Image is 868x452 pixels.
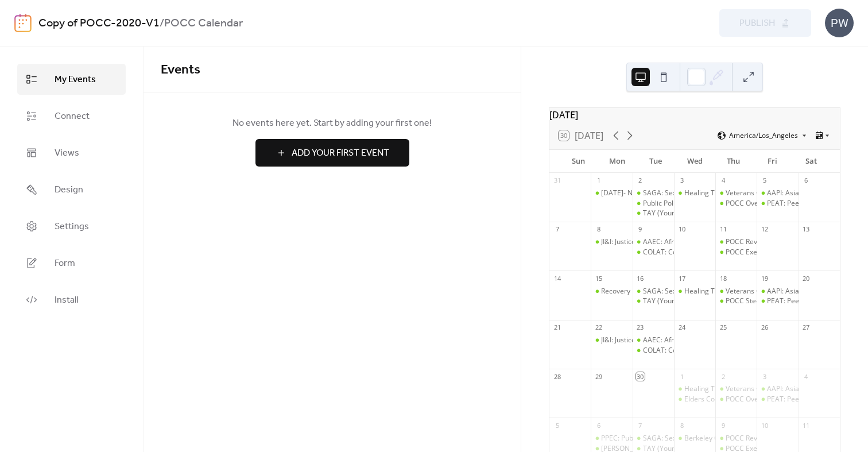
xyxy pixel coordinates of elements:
div: AAPI: Asian American & Pacific Islander Committee 10am-12pm [757,384,798,394]
div: 6 [594,421,603,430]
div: 14 [553,274,561,283]
span: No events here yet. Start by adding your first one! [161,117,503,130]
div: PEAT: Peer Employment Advisory Taskforce 10am-12pm [757,199,798,208]
div: Fri [753,150,792,173]
div: POCC Steering Committee 12:30pm-3:30pm [715,296,757,306]
span: Connect [55,110,90,123]
div: AAEC: African American Empowerment Committee 10am-12pm [643,335,847,345]
div: Veterans Committee 10am-12pm [715,384,757,394]
div: Veterans Committee 10am-12pm [715,287,757,296]
div: 18 [719,274,727,283]
div: 2 [636,176,645,185]
div: COLAT: Committee of [DEMOGRAPHIC_DATA] 5pm-7pm [643,346,822,356]
span: America/Los_Angeles [729,132,798,139]
div: PPEC: Public Policy & Education Committee 12pm-2pm [601,434,774,443]
div: POCC Review Committee 10am-12pm [726,237,846,247]
span: My Events [55,73,96,87]
div: POCC Oversight Committee 12:30pm-2pm [715,199,757,208]
div: [DATE]- No POCC Committee Meetings [601,188,726,198]
div: 27 [802,323,811,332]
div: Healing Trauma Committee 12pm-2pm [684,188,810,198]
div: PEAT: Peer Employment Advisory Taskforce 10am-12pm [757,296,798,306]
div: Veterans Committee 10am-12pm [726,384,832,394]
div: PEAT: Peer Employment Advisory Taskforce 10am-12pm [757,395,798,404]
div: 17 [677,274,686,283]
div: 24 [677,323,686,332]
div: 11 [719,225,727,234]
div: [DATE] [549,108,840,122]
div: 8 [594,225,603,234]
a: Add Your First Event [161,139,503,167]
span: Settings [55,220,89,234]
div: SAGA: Sexuality and Gender Alliance 10am-12pm [643,188,801,198]
div: AAPI: Asian American & Pacific Islander Committee 10am-12pm [757,287,798,296]
div: POCC Oversight Committee 12:30pm-2pm [726,395,861,404]
a: Copy of POCC-2020-V1 [38,13,160,34]
div: Labor Day- No POCC Committee Meetings [591,188,632,198]
div: JI&I: Justice Involved & Impacted 10am-12pm [591,237,632,247]
span: Events [161,57,200,83]
div: Thu [714,150,753,173]
span: Install [55,293,78,307]
div: TAY (Young Adult) Committee 12pm-2pm [633,208,674,218]
div: AAEC: African American Empowerment Committee 10am-12pm [643,237,847,247]
div: 6 [802,176,811,185]
div: POCC Review Committee 10am-12pm [726,434,846,443]
div: Healing Trauma Committee 12pm-2pm [684,384,810,394]
div: SAGA: Sexuality and Gender Alliance 10am-12pm [643,434,801,443]
div: 19 [760,274,769,283]
span: Form [55,257,75,271]
div: 3 [677,176,686,185]
div: 31 [553,176,561,185]
button: Add Your First Event [255,139,409,167]
div: 25 [719,323,727,332]
span: Add Your First Event [292,146,389,160]
div: POCC Steering Committee 12:30pm-3:30pm [726,296,866,306]
div: Healing Trauma Committee 12pm-2pm [674,287,715,296]
div: 4 [719,176,727,185]
div: 26 [760,323,769,332]
div: 4 [802,372,811,381]
a: Views [17,137,126,168]
div: 13 [802,225,811,234]
div: Public Policy & Education Committee [633,199,674,208]
div: SAGA: Sexuality and Gender Alliance 10am-12pm [633,434,674,443]
div: 9 [719,421,727,430]
div: Veterans Committee 10am-12pm [726,188,832,198]
b: POCC Calendar [164,13,243,34]
div: 29 [594,372,603,381]
div: 23 [636,323,645,332]
div: PPEC: Public Policy & Education Committee 12pm-2pm [591,434,632,443]
span: Design [55,183,83,197]
div: COLAT: Committee of Latinos 5pm-7pm [633,346,674,356]
div: POCC Executive Committee 12:30pm-3pm [726,248,860,257]
div: 3 [760,372,769,381]
a: Connect [17,101,126,132]
a: My Events [17,64,126,95]
div: 1 [677,372,686,381]
div: AAEC: African American Empowerment Committee 10am-12pm [633,237,674,247]
div: PW [825,9,854,37]
div: 15 [594,274,603,283]
div: Berkeley Chapter 10am-12pm [684,434,781,443]
span: Views [55,146,79,160]
div: AAPI: Asian American & Pacific Islander Committee 10am-12pm [757,188,798,198]
div: Veterans Committee 10am-12pm [715,188,757,198]
div: 16 [636,274,645,283]
div: POCC Review Committee 10am-12pm [715,434,757,443]
div: Sun [559,150,598,173]
div: 22 [594,323,603,332]
div: JI&I: Justice Involved & Impacted 10am-12pm [591,335,632,345]
div: Veterans Committee 10am-12pm [726,287,832,296]
b: / [160,13,164,34]
a: Design [17,174,126,205]
div: SAGA: Sexuality and Gender Alliance 10am-12pm [643,287,801,296]
div: 5 [760,176,769,185]
div: 30 [636,372,645,381]
div: Berkeley Chapter 10am-12pm [674,434,715,443]
div: 7 [636,421,645,430]
div: POCC Executive Committee 12:30pm-3pm [715,248,757,257]
div: 10 [760,421,769,430]
div: 11 [802,421,811,430]
a: Settings [17,211,126,242]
